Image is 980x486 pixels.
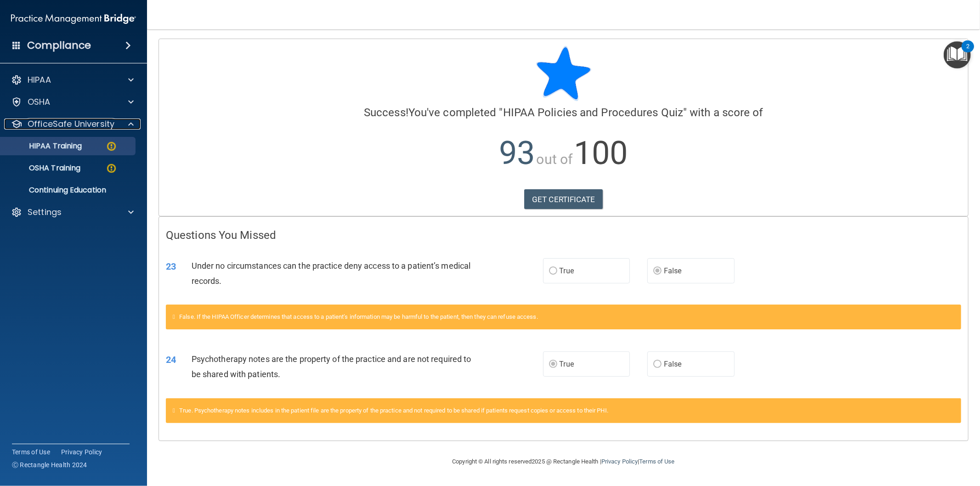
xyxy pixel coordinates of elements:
[12,460,87,469] span: Ⓒ Rectangle Health 2024
[192,261,470,286] span: Under no circumstances can the practice deny access to a patient’s medical records.
[28,119,114,130] p: OfficeSafe University
[179,407,608,414] span: True. Psychotherapy notes includes in the patient file are the property of the practice and not r...
[560,360,574,368] span: True
[653,361,662,368] input: False
[396,447,731,476] div: Copyright © All rights reserved 2025 @ Rectangle Health | |
[6,141,82,151] p: HIPAA Training
[166,107,961,119] h4: You've completed " " with a score of
[601,458,638,465] a: Privacy Policy
[106,141,117,152] img: warning-circle.0cc9ac19.png
[11,207,134,218] a: Settings
[61,447,102,457] a: Privacy Policy
[11,119,134,130] a: OfficeSafe University
[6,164,80,173] p: OSHA Training
[503,106,683,119] span: HIPAA Policies and Procedures Quiz
[364,106,408,119] span: Success!
[536,46,591,101] img: blue-star-rounded.9d042014.png
[192,354,471,379] span: Psychotherapy notes are the property of the practice and are not required to be shared with patie...
[944,41,971,68] button: Open Resource Center, 2 new notifications
[966,46,969,58] div: 2
[653,268,662,275] input: False
[166,229,961,241] h4: Questions You Missed
[560,266,574,275] span: True
[106,163,117,174] img: warning-circle.0cc9ac19.png
[28,74,51,85] p: HIPAA
[11,74,134,85] a: HIPAA
[6,186,131,195] p: Continuing Education
[28,96,51,107] p: OSHA
[179,313,538,320] span: False. If the HIPAA Officer determines that access to a patient’s information may be harmful to t...
[664,360,682,368] span: False
[12,447,50,457] a: Terms of Use
[549,268,557,275] input: True
[499,134,535,172] span: 93
[166,261,176,272] span: 23
[28,207,62,218] p: Settings
[639,458,674,465] a: Terms of Use
[549,361,557,368] input: True
[11,96,134,107] a: OSHA
[27,39,91,52] h4: Compliance
[166,354,176,365] span: 24
[11,10,136,28] img: PMB logo
[537,151,573,167] span: out of
[524,189,603,209] a: GET CERTIFICATE
[664,266,682,275] span: False
[574,134,628,172] span: 100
